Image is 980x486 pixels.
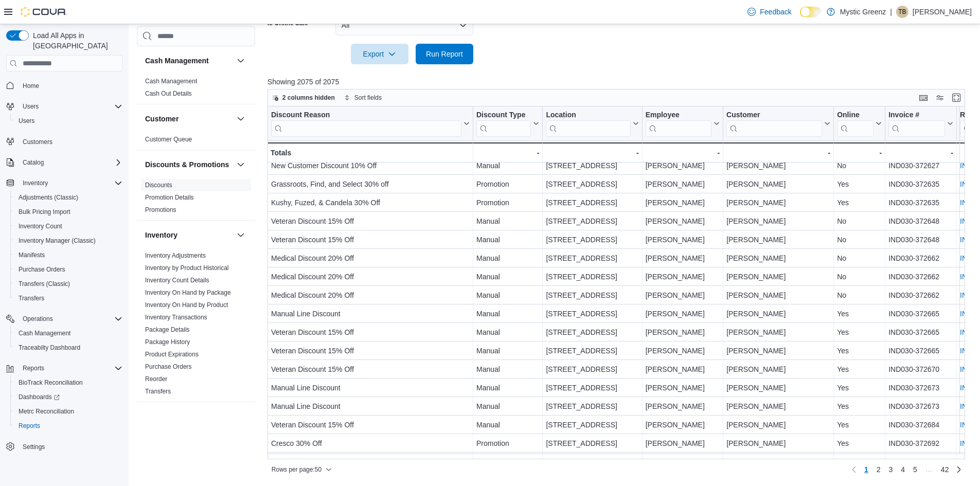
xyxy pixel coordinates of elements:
div: [STREET_ADDRESS] [546,345,638,357]
div: Veteran Discount 15% Off [271,345,470,357]
span: Users [23,102,39,111]
h3: Inventory [145,230,177,240]
span: Export [357,44,402,64]
span: Cash Out Details [145,89,192,98]
button: Discount Reason [271,111,470,137]
span: Feedback [760,7,791,17]
div: Invoice # [888,111,945,120]
a: Inventory Count [14,220,66,232]
span: Transfers (Classic) [14,278,122,290]
div: [PERSON_NAME] [726,382,830,394]
div: No [837,233,882,246]
div: [PERSON_NAME] [646,271,720,283]
span: Dashboards [14,391,122,403]
button: Cash Management [145,56,233,66]
a: Transfers [14,292,48,304]
a: Inventory Transactions [145,314,207,321]
div: [PERSON_NAME] [726,159,830,172]
button: Employee [645,111,719,137]
button: Loyalty [235,410,247,423]
button: Manifests [10,248,127,262]
div: [STREET_ADDRESS] [546,159,638,172]
div: IND030-372635 [888,178,953,190]
a: Settings [19,441,49,453]
button: Reports [2,361,127,375]
span: Metrc Reconciliation [19,407,74,416]
div: Discount Reason [271,111,461,120]
span: Inventory Count Details [145,276,209,284]
button: Inventory Manager (Classic) [10,233,127,248]
span: Traceabilty Dashboard [19,344,80,352]
div: Customer [137,133,255,150]
div: [STREET_ADDRESS] [546,271,638,283]
a: Feedback [743,2,795,22]
p: | [890,6,892,18]
span: Adjustments (Classic) [14,191,122,204]
h3: Customer [145,114,179,124]
p: Showing 2075 of 2075 [268,77,972,87]
a: Dashboards [10,390,127,404]
input: Dark Mode [800,7,822,17]
span: Package Details [145,326,190,334]
div: [PERSON_NAME] [646,382,720,394]
div: Discount Type [476,111,531,120]
span: Traceabilty Dashboard [14,341,122,354]
button: Cash Management [10,326,127,340]
div: Manual [476,382,539,394]
div: No [837,159,882,172]
button: Transfers (Classic) [10,277,127,291]
button: Users [10,114,127,128]
span: Inventory On Hand by Product [145,301,228,309]
button: Run Report [416,44,473,64]
span: Inventory Manager (Classic) [14,235,122,247]
span: Users [19,100,122,113]
span: Metrc Reconciliation [14,405,122,418]
div: Yes [837,178,882,190]
button: Customer [726,111,830,137]
div: No [837,271,882,283]
button: Reports [19,362,48,374]
span: Inventory [19,177,122,189]
a: Page 2 of 42 [872,461,885,478]
div: [PERSON_NAME] [726,196,830,209]
div: - [476,147,539,159]
button: Metrc Reconciliation [10,404,127,419]
div: New Customer Discount 10% Off [271,159,470,172]
a: Home [19,80,43,92]
a: Inventory Manager (Classic) [14,235,100,247]
div: IND030-372665 [888,326,953,338]
a: Transfers (Classic) [14,278,74,290]
div: Location [546,111,630,137]
div: IND030-372627 [888,159,953,172]
a: Discounts [145,182,172,189]
a: Dashboards [14,391,64,403]
a: Promotions [145,206,176,213]
div: Kushy, Fuzed, & Candela 30% Off [271,196,470,209]
div: Veteran Discount 15% Off [271,215,470,227]
button: Customers [2,134,127,149]
span: Reports [23,364,44,372]
span: Settings [23,443,45,451]
div: IND030-372662 [888,252,953,264]
div: IND030-372662 [888,271,953,283]
span: Users [19,117,34,125]
span: Cash Management [19,329,70,337]
div: Manual [476,159,539,172]
span: 3 [888,464,893,475]
button: Cash Management [235,55,247,67]
div: No [837,215,882,227]
span: Inventory On Hand by Package [145,289,231,297]
a: Manifests [14,249,49,261]
a: Customers [19,136,57,148]
div: Location [546,111,630,120]
button: BioTrack Reconciliation [10,375,127,390]
button: Inventory [19,177,52,189]
a: Purchase Orders [145,363,192,370]
span: Inventory [23,179,48,187]
a: Purchase Orders [14,263,69,276]
span: Settings [19,440,122,453]
span: Bulk Pricing Import [19,208,70,216]
button: Customer [145,114,233,124]
div: Manual [476,363,539,375]
span: Reorder [145,375,167,383]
